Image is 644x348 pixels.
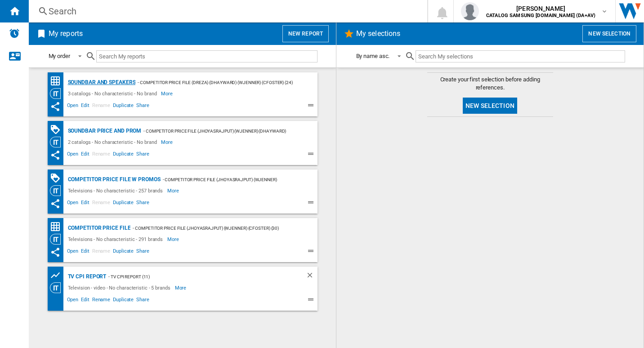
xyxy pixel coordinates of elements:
[66,198,80,209] span: Open
[50,247,61,258] ng-md-icon: This report has been shared with you
[167,234,180,245] span: More
[167,185,180,196] span: More
[112,150,135,161] span: Duplicate
[91,150,112,161] span: Rename
[416,50,625,62] input: Search My selections
[282,25,329,42] button: New report
[356,53,390,59] div: By name asc.
[135,247,151,258] span: Share
[50,88,66,99] div: Category View
[175,282,188,293] span: More
[91,295,112,306] span: Rename
[486,13,595,18] b: CATALOG SAMSUNG [DOMAIN_NAME] (DA+AV)
[50,76,66,87] div: Price Matrix
[50,270,66,281] div: Product prices grid
[66,223,131,234] div: Competitor price file
[66,271,107,282] div: TV CPI Report
[66,295,80,306] span: Open
[96,50,318,62] input: Search My reports
[461,2,479,20] img: profile.jpg
[50,198,61,209] ng-md-icon: This report has been shared with you
[66,234,168,245] div: Televisions - No characteristic - 291 brands
[66,150,80,161] span: Open
[112,295,135,306] span: Duplicate
[306,271,318,282] div: Delete
[66,185,168,196] div: Televisions - No characteristic - 257 brands
[66,174,161,185] div: Competitor price file w promos
[66,88,161,99] div: 3 catalogs - No characteristic - No brand
[161,88,174,99] span: More
[66,137,161,147] div: 2 catalogs - No characteristic - No brand
[161,174,300,185] div: - Competitor price file (jhoyasrajput) (wjenner) (cfoster) (30)
[135,101,151,112] span: Share
[50,221,66,232] div: Price Matrix
[80,101,91,112] span: Edit
[80,295,91,306] span: Edit
[49,5,404,18] div: Search
[106,271,287,282] div: - TV CPI Report (11)
[50,101,61,112] ng-md-icon: This report has been shared with you
[354,25,402,42] h2: My selections
[66,282,175,293] div: Television - video - No characteristic - 5 brands
[427,76,553,92] span: Create your first selection before adding references.
[91,101,112,112] span: Rename
[80,247,91,258] span: Edit
[135,198,151,209] span: Share
[135,150,151,161] span: Share
[135,295,151,306] span: Share
[112,247,135,258] span: Duplicate
[50,124,66,135] div: PROMOTIONS Matrix
[66,247,80,258] span: Open
[50,150,61,161] ng-md-icon: This report has been shared with you
[66,77,136,88] div: Soundbar and Speakers
[66,125,142,137] div: Soundbar Price and Prom
[80,198,91,209] span: Edit
[91,247,112,258] span: Rename
[50,282,66,293] div: Category View
[50,234,66,245] div: Category View
[80,150,91,161] span: Edit
[130,223,299,234] div: - Competitor price file (jhoyasrajput) (wjenner) (cfoster) (30)
[47,25,85,42] h2: My reports
[161,137,174,147] span: More
[50,137,66,147] div: Category View
[9,28,20,39] img: alerts-logo.svg
[582,25,636,42] button: New selection
[486,4,595,13] span: [PERSON_NAME]
[50,185,66,196] div: Category View
[50,173,66,184] div: PROMOTIONS Matrix
[463,98,517,114] button: New selection
[91,198,112,209] span: Rename
[135,77,299,88] div: - Competitor Price File (dreza) (dhayward) (wjenner) (cfoster) (24)
[66,101,80,112] span: Open
[112,198,135,209] span: Duplicate
[141,125,299,137] div: - Competitor price file (jhoyasrajput) (wjenner) (dhayward) (cfoster) (30)
[112,101,135,112] span: Duplicate
[49,53,70,59] div: My order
